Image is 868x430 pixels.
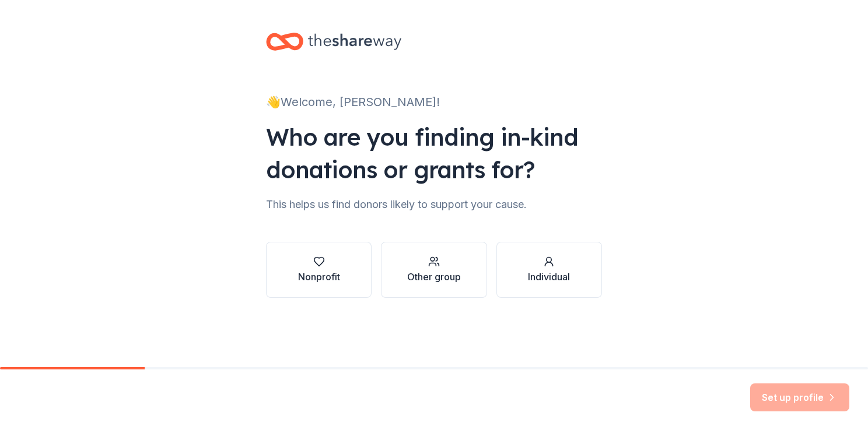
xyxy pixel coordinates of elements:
[266,195,602,214] div: This helps us find donors likely to support your cause.
[496,242,602,298] button: Individual
[266,242,372,298] button: Nonprofit
[266,121,602,186] div: Who are you finding in-kind donations or grants for?
[381,242,487,298] button: Other group
[266,93,602,111] div: 👋 Welcome, [PERSON_NAME]!
[407,270,461,284] div: Other group
[298,270,340,284] div: Nonprofit
[528,270,570,284] div: Individual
